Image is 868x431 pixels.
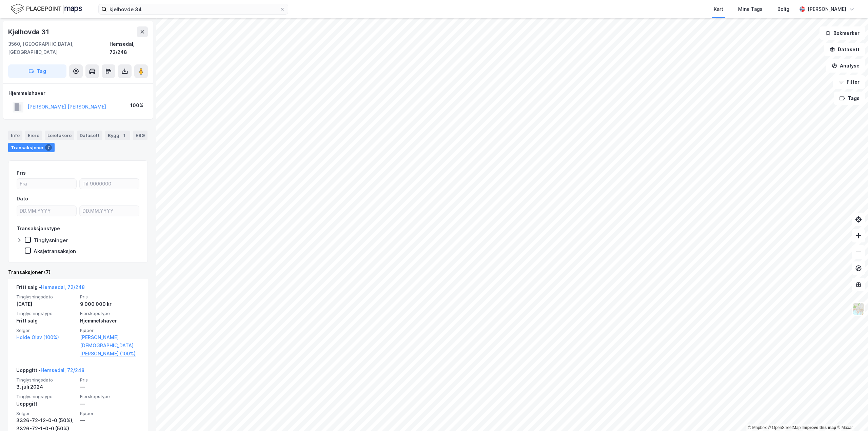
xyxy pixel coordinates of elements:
[34,237,68,243] div: Tinglysninger
[16,283,85,294] div: Fritt salg -
[16,377,76,383] span: Tinglysningsdato
[768,425,801,430] a: OpenStreetMap
[803,425,836,430] a: Improve this map
[80,179,139,189] input: Til 9000000
[8,89,147,97] div: Hjemmelshaver
[16,328,76,333] span: Selger
[80,333,140,358] a: [PERSON_NAME] [DEMOGRAPHIC_DATA][PERSON_NAME] (100%)
[834,398,868,431] iframe: Chat Widget
[11,3,82,15] img: logo.f888ab2527a4732fd821a326f86c7f29.svg
[834,92,865,105] button: Tags
[121,132,127,139] div: 1
[833,75,865,89] button: Filter
[820,26,865,40] button: Bokmerker
[714,5,723,13] div: Kart
[852,302,865,315] img: Z
[80,317,140,325] div: Hjemmelshaver
[17,169,26,177] div: Pris
[80,400,140,408] div: —
[80,383,140,391] div: —
[80,377,140,383] span: Pris
[45,131,74,140] div: Leietakere
[80,311,140,316] span: Eierskapstype
[80,411,140,416] span: Kjøper
[41,284,85,290] a: Hemsedal, 72/248
[45,144,52,151] div: 7
[17,179,76,189] input: Fra
[16,311,76,316] span: Tinglysningstype
[80,416,140,425] div: —
[41,367,84,373] a: Hemsedal, 72/248
[77,131,102,140] div: Datasett
[8,64,66,78] button: Tag
[8,26,51,37] div: Kjelhovda 31
[808,5,846,13] div: [PERSON_NAME]
[16,416,76,425] div: 3326-72-12-0-0 (50%),
[110,40,148,56] div: Hemsedal, 72/248
[34,248,76,254] div: Aksjetransaksjon
[16,317,76,325] div: Fritt salg
[16,400,76,408] div: Uoppgitt
[748,425,767,430] a: Mapbox
[16,366,84,377] div: Uoppgitt -
[80,300,140,308] div: 9 000 000 kr
[16,383,76,391] div: 3. juli 2024
[25,131,42,140] div: Eiere
[824,43,865,56] button: Datasett
[80,328,140,333] span: Kjøper
[16,333,76,341] a: Holde Olav (100%)
[80,394,140,399] span: Eierskapstype
[80,206,139,216] input: DD.MM.YYYY
[8,40,110,56] div: 3560, [GEOGRAPHIC_DATA], [GEOGRAPHIC_DATA]
[8,268,148,276] div: Transaksjoner (7)
[17,224,60,233] div: Transaksjonstype
[80,294,140,300] span: Pris
[16,300,76,308] div: [DATE]
[17,206,76,216] input: DD.MM.YYYY
[16,294,76,300] span: Tinglysningsdato
[826,59,865,73] button: Analyse
[130,101,143,110] div: 100%
[738,5,763,13] div: Mine Tags
[105,131,130,140] div: Bygg
[16,411,76,416] span: Selger
[8,131,22,140] div: Info
[107,4,280,14] input: Søk på adresse, matrikkel, gårdeiere, leietakere eller personer
[777,5,789,13] div: Bolig
[16,394,76,399] span: Tinglysningstype
[133,131,147,140] div: ESG
[8,143,55,152] div: Transaksjoner
[17,195,28,203] div: Dato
